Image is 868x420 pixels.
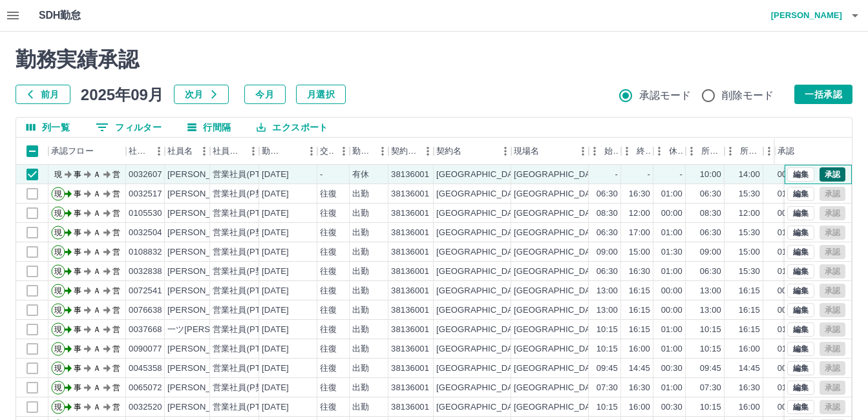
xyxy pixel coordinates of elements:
div: 38136001 [391,246,429,258]
div: 16:15 [739,304,760,317]
text: 営 [112,344,120,353]
div: 01:00 [778,266,799,278]
div: 01:00 [661,227,683,239]
text: 現 [54,189,62,198]
div: [DATE] [262,169,289,181]
div: [GEOGRAPHIC_DATA]学校給食センター [514,285,671,297]
div: 15:30 [739,266,760,278]
div: 01:00 [778,382,799,394]
div: [GEOGRAPHIC_DATA] [436,382,525,394]
div: 01:00 [778,324,799,336]
button: 編集 [787,322,814,337]
div: [GEOGRAPHIC_DATA] [436,343,525,355]
div: 契約名 [434,138,511,165]
div: 終業 [621,138,653,165]
text: Ａ [93,267,101,276]
text: Ａ [93,228,101,237]
div: 14:45 [629,362,650,375]
button: メニュー [334,142,354,161]
div: 営業社員(PT契約) [213,362,281,375]
div: [GEOGRAPHIC_DATA]学校給食センター [514,246,671,258]
div: 0032607 [129,169,162,181]
div: 所定終業 [725,138,763,165]
div: 営業社員(PT契約) [213,169,281,181]
div: 0032517 [129,188,162,200]
div: 出勤 [352,227,369,239]
div: 16:30 [629,382,650,394]
div: 承認 [775,138,842,165]
div: 出勤 [352,362,369,375]
div: 01:00 [778,227,799,239]
div: 所定終業 [740,138,761,165]
text: 現 [54,364,62,373]
button: 月選択 [296,85,346,104]
text: 現 [54,344,62,353]
text: 営 [112,247,120,257]
div: 出勤 [352,343,369,355]
div: 所定開始 [701,138,722,165]
div: [DATE] [262,246,289,258]
div: [DATE] [262,207,289,220]
button: 編集 [787,381,814,395]
div: 往復 [320,188,337,200]
div: [GEOGRAPHIC_DATA]学校給食センター [514,207,671,220]
div: 38136001 [391,169,429,181]
div: 営業社員(PT契約) [213,246,281,258]
div: 0108832 [129,246,162,258]
div: 契約名 [436,138,461,165]
div: 06:30 [597,188,618,200]
button: 編集 [787,361,814,375]
div: 0032504 [129,227,162,239]
text: 現 [54,228,62,237]
div: [DATE] [262,382,289,394]
div: [DATE] [262,324,289,336]
div: 交通費 [320,138,334,165]
h2: 勤務実績承認 [16,47,852,72]
div: [GEOGRAPHIC_DATA]学校給食センター [514,324,671,336]
div: 16:15 [739,324,760,336]
div: 0065072 [129,382,162,394]
div: [DATE] [262,362,289,375]
div: 00:30 [661,362,683,375]
button: 編集 [787,167,814,182]
div: 00:30 [778,362,799,375]
button: 承認 [820,167,845,182]
div: 営業社員(PT契約) [213,343,281,355]
div: 01:30 [661,246,683,258]
div: 現場名 [511,138,589,165]
div: [DATE] [262,266,289,278]
div: 14:00 [739,169,760,181]
div: 社員名 [167,138,193,165]
div: 00:00 [661,285,683,297]
div: 38136001 [391,266,429,278]
div: [GEOGRAPHIC_DATA] [436,188,525,200]
div: 01:30 [778,246,799,258]
div: - [615,169,618,181]
div: 38136001 [391,188,429,200]
div: 往復 [320,246,337,258]
div: [DATE] [262,188,289,200]
button: 今月 [244,85,286,104]
button: エクスポート [246,118,338,137]
div: 往復 [320,266,337,278]
div: 出勤 [352,207,369,220]
div: 38136001 [391,207,429,220]
div: 13:00 [597,285,618,297]
div: 承認フロー [48,138,126,165]
text: 事 [74,306,81,315]
div: 38136001 [391,227,429,239]
div: [PERSON_NAME] [167,227,238,239]
button: メニュー [496,142,515,161]
button: ソート [284,142,302,160]
text: Ａ [93,325,101,334]
div: 休憩 [653,138,686,165]
div: 06:30 [700,266,721,278]
div: 契約コード [391,138,418,165]
div: 往復 [320,227,337,239]
button: メニュー [302,142,321,161]
div: 00:00 [778,304,799,317]
div: 38136001 [391,285,429,297]
div: 00:15 [778,169,799,181]
div: 13:00 [700,304,721,317]
div: 承認 [778,138,794,165]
